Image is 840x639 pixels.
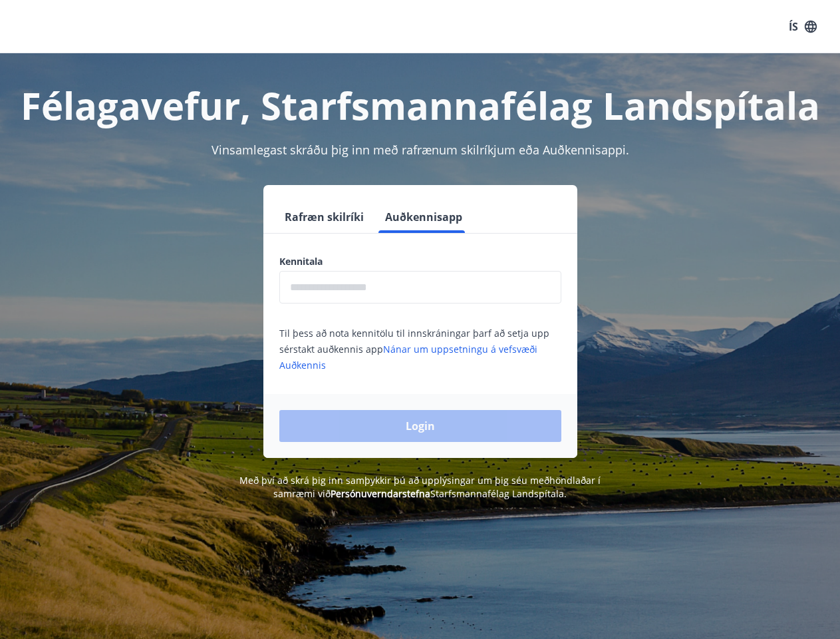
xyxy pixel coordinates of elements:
[279,201,369,233] button: Rafræn skilríki
[331,487,430,500] a: Persónuverndarstefna
[279,327,549,371] span: Til þess að nota kennitölu til innskráningar þarf að setja upp sérstakt auðkennis app
[380,201,468,233] button: Auðkennisapp
[279,343,537,371] a: Nánar um uppsetningu á vefsvæði Auðkennis
[279,255,561,268] label: Kennitala
[781,15,824,39] button: ÍS
[239,474,601,500] span: Með því að skrá þig inn samþykkir þú að upplýsingar um þig séu meðhöndlaðar í samræmi við Starfsm...
[211,142,629,158] span: Vinsamlegast skráðu þig inn með rafrænum skilríkjum eða Auðkennisappi.
[16,80,824,130] h1: Félagavefur, Starfsmannafélag Landspítala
